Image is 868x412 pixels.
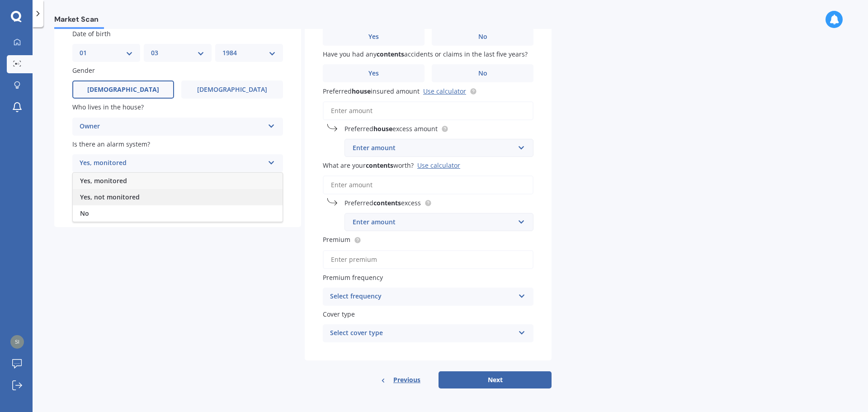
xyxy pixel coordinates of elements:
span: Premium [323,236,350,244]
span: Have you had any accidents or claims in the last five years? [323,50,528,58]
span: No [478,70,487,77]
span: Preferred excess amount [344,124,438,133]
span: Is there an alarm system? [72,140,150,148]
b: house [373,124,392,133]
span: [DEMOGRAPHIC_DATA] [87,86,159,94]
a: Use calculator [423,87,466,95]
span: Gender [72,66,95,75]
span: Preferred excess [344,199,421,207]
img: 09299f9773b9e4cdb5223adde086b92c [10,335,24,349]
span: No [80,209,89,218]
span: Who lives in the house? [72,103,144,112]
span: Yes [368,70,379,77]
span: Yes [368,33,379,41]
span: Date of birth [72,29,111,38]
button: Next [439,371,552,388]
div: Select cover type [330,328,514,339]
div: Use calculator [417,161,460,170]
div: Owner [80,121,264,132]
b: contents [373,199,401,207]
span: Premium frequency [323,273,383,282]
b: contents [377,50,404,58]
span: [DEMOGRAPHIC_DATA] [197,86,267,94]
input: Enter premium [323,250,533,269]
div: Select frequency [330,291,514,302]
div: Enter amount [353,143,514,153]
span: What are your worth? [323,161,414,170]
b: contents [366,161,393,170]
span: Previous [393,373,420,387]
span: Market Scan [54,15,104,27]
span: No [478,33,487,41]
span: Yes, not monitored [80,193,140,201]
span: Yes, monitored [80,176,127,185]
div: Enter amount [353,217,514,227]
span: Preferred insured amount [323,87,420,95]
input: Enter amount [323,101,533,120]
b: house [352,87,371,95]
span: Cover type [323,310,355,318]
input: Enter amount [323,175,533,194]
div: Yes, monitored [80,158,264,169]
